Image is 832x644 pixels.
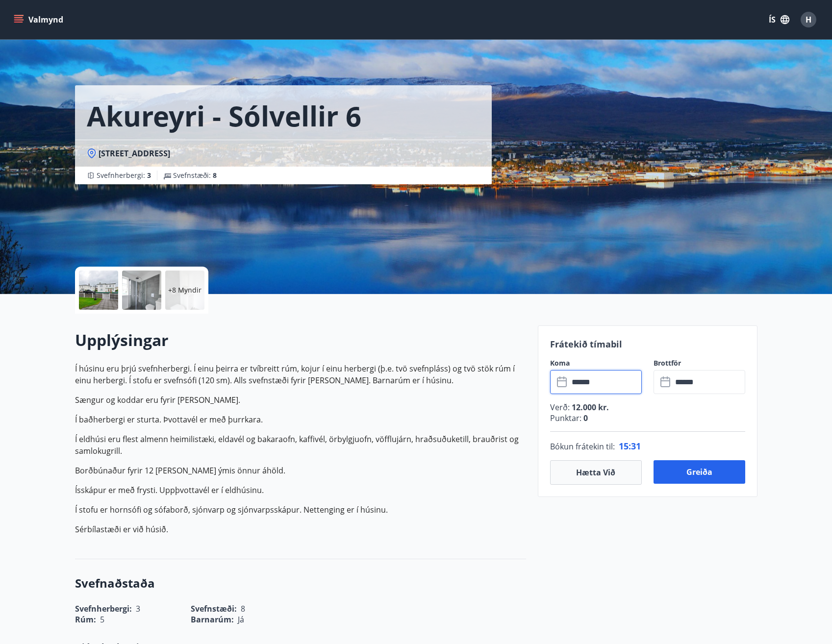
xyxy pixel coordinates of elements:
[806,14,811,25] span: H
[550,358,642,368] label: Koma
[75,504,526,516] p: Í stofu er hornsófi og sófaborð, sjónvarp og sjónvarpsskápur. Nettenging er í húsinu.
[99,148,170,159] span: [STREET_ADDRESS]
[100,614,104,625] span: 5
[12,11,67,28] button: menu
[570,402,609,413] span: 12.000 kr.
[75,465,526,476] p: Borðbúnaður fyrir 12 [PERSON_NAME] ýmis önnur áhöld.
[75,523,526,535] p: Sérbílastæði er við húsið.
[654,460,745,484] button: Greiða
[581,413,588,423] span: 0
[87,97,361,134] h1: Akureyri - Sólvellir 6
[75,363,526,386] p: Í húsinu eru þrjú svefnherbergi. Í einu þeirra er tvíbreitt rúm, kojur í einu herbergi (þ.e. tvö ...
[213,171,217,180] span: 8
[97,171,151,180] span: Svefnherbergi :
[550,460,642,485] button: Hætta við
[75,329,526,351] h2: Upplýsingar
[191,614,234,625] span: Barnarúm :
[75,484,526,496] p: Ísskápur er með frysti. Uppþvottavél er í eldhúsinu.
[797,8,820,31] button: H
[173,171,217,180] span: Svefnstæði :
[550,413,745,423] p: Punktar :
[550,338,745,350] p: Frátekið tímabil
[75,433,526,457] p: Í eldhúsi eru flest almenn heimilistæki, eldavél og bakaraofn, kaffivél, örbylgjuofn, vöfflujárn,...
[763,11,795,28] button: ÍS
[550,402,745,413] p: Verð :
[75,614,96,625] span: Rúm :
[147,171,151,180] span: 3
[75,575,526,592] h3: Svefnaðstaða
[550,441,615,452] span: Bókun frátekin til :
[238,614,244,625] span: Já
[631,440,641,452] span: 31
[75,394,526,406] p: Sængur og koddar eru fyrir [PERSON_NAME].
[75,414,526,425] p: Í baðherbergi er sturta. Þvottavél er með þurrkara.
[619,440,631,452] span: 15 :
[168,285,202,295] p: +8 Myndir
[654,358,745,368] label: Brottför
